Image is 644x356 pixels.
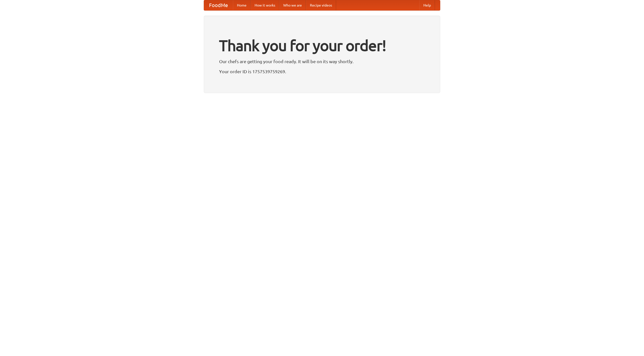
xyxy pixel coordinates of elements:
a: Who we are [279,0,306,10]
a: Recipe videos [306,0,336,10]
p: Your order ID is 1757539759269. [219,68,425,75]
h1: Thank you for your order! [219,33,425,58]
a: How it works [251,0,279,10]
a: Help [419,0,435,10]
p: Our chefs are getting your food ready. It will be on its way shortly. [219,58,425,65]
a: Home [233,0,251,10]
a: FoodMe [204,0,233,10]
